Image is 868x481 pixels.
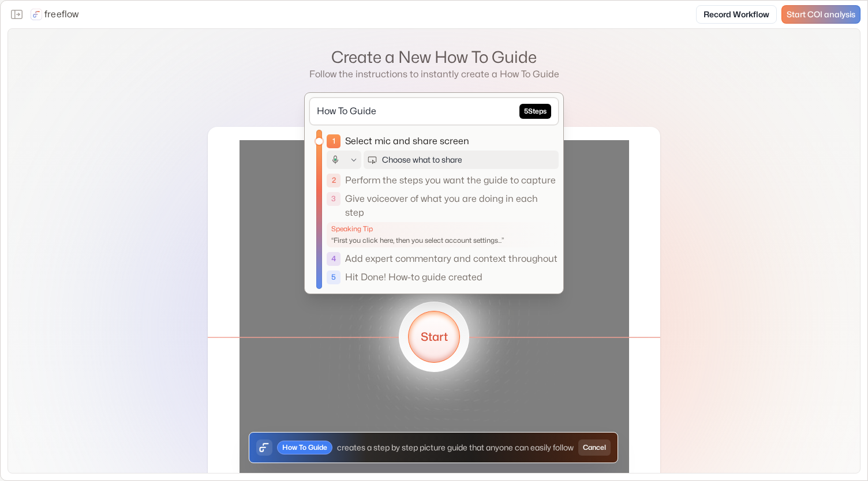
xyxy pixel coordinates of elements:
[787,10,855,20] span: Start COI analysis
[31,7,79,21] a: freeflow
[696,5,777,24] a: Record Workflow
[345,134,469,148] span: Select mic and share screen
[364,151,559,169] button: Choose what to share
[309,67,559,79] span: Follow the instructions to instantly create a How To Guide
[345,252,558,266] span: Add expert commentary and context throughout
[277,441,332,454] button: How To Guide
[408,311,460,363] button: Start
[345,174,556,187] span: Perform the steps you want the guide to capture
[327,252,341,266] div: 4
[8,5,26,24] button: Close the sidebar
[327,174,341,187] div: 2
[327,270,341,284] div: 5
[327,134,341,148] div: 1
[578,439,611,456] button: Cancel
[337,442,574,453] span: creates a step by step picture guide that anyone can easily follow
[331,224,554,234] p: Speaking Tip
[345,270,482,284] span: Hit Done! How-to guide created
[327,192,341,206] div: 3
[345,192,559,220] span: Give voiceover of what you are doing in each step
[781,5,860,24] a: Start COI analysis
[331,47,537,67] h1: Create a New How To Guide
[44,7,79,21] p: freeflow
[331,236,554,245] p: “ First you click here, then you select account settings... ”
